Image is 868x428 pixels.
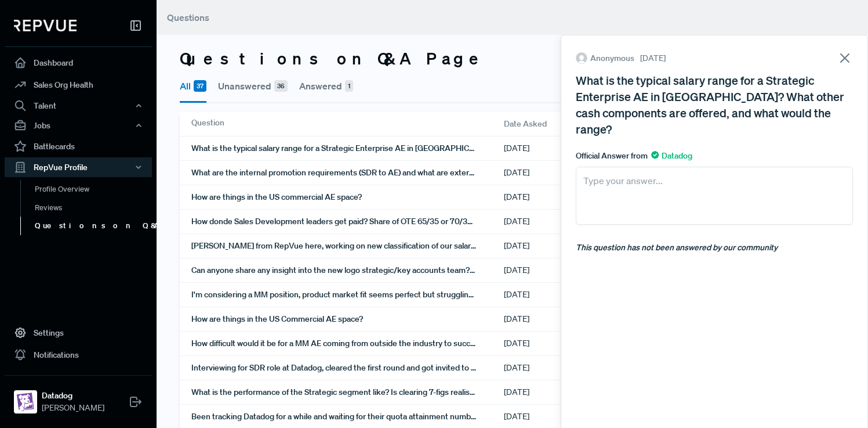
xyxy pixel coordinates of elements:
div: [DATE] [504,210,608,233]
strong: Datadog [42,390,104,402]
div: [DATE] [504,380,608,404]
div: [DATE] [504,234,608,258]
img: RepVue [14,20,77,31]
div: [DATE] [504,307,608,331]
div: I'm considering a MM position, product market fit seems perfect but struggling to understand why ... [191,283,504,307]
div: What is the typical salary range for a Strategic Enterprise AE in [GEOGRAPHIC_DATA]? What other c... [576,72,853,137]
div: [DATE] [504,356,608,380]
div: What are the internal promotion requirements (SDR to AE) and what are external requirements to ge... [191,161,504,185]
span: 37 [194,80,206,92]
div: [DATE] [504,136,608,160]
button: Talent [5,96,152,116]
i: This question has not been answered by our community [576,242,778,253]
button: Unanswered [218,71,288,101]
span: Questions [167,12,209,23]
div: [DATE] [504,161,608,185]
a: Settings [5,322,152,344]
span: [PERSON_NAME] [42,402,104,414]
img: Datadog [16,393,35,411]
div: How donde Sales Development leaders get paid? Share of OTE 65/35 or 70/30? Commissions are based ... [191,210,504,233]
div: What is the typical salary range for a Strategic Enterprise AE in [GEOGRAPHIC_DATA]? What other c... [191,136,504,160]
a: Reviews [20,199,168,217]
span: Datadog [651,150,692,161]
div: [DATE] [504,283,608,307]
a: Profile Overview [20,180,168,199]
div: How are things in the US commercial AE space? [191,185,504,209]
div: How difficult would it be for a MM AE coming from outside the industry to succeed? [191,332,504,355]
a: Notifications [5,344,152,366]
div: [DATE] [504,185,608,209]
div: Official Answer from [576,150,853,162]
button: Jobs [5,116,152,135]
div: Can anyone share any insight into the new logo strategic/key accounts team? I understand each rep... [191,258,504,282]
span: 1 [345,80,353,92]
div: Date Asked [504,112,608,136]
button: All [180,71,206,103]
button: RepVue Profile [5,157,152,177]
a: DatadogDatadog[PERSON_NAME] [5,375,152,419]
div: [DATE] [504,258,608,282]
span: Anonymous [590,52,634,64]
button: Answered [299,71,353,101]
div: Interviewing for SDR role at Datadog, cleared the first round and got invited to round 2 called S... [191,356,504,380]
div: What is the performance of the Strategic segment like? Is clearing 7-figs realistic? [191,380,504,404]
div: How are things in the US Commercial AE space? [191,307,504,331]
div: [DATE] [504,332,608,355]
span: 36 [274,80,288,92]
span: [DATE] [640,52,666,64]
a: Battlecards [5,135,152,157]
div: [PERSON_NAME] from RepVue here, working on new classification of our salary data, refining to the... [191,234,504,258]
a: Sales Org Health [5,74,152,96]
a: Questions on Q&A [20,217,168,235]
div: Question [191,112,504,136]
h3: Questions on Q&A Page [180,49,486,69]
a: Dashboard [5,52,152,74]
